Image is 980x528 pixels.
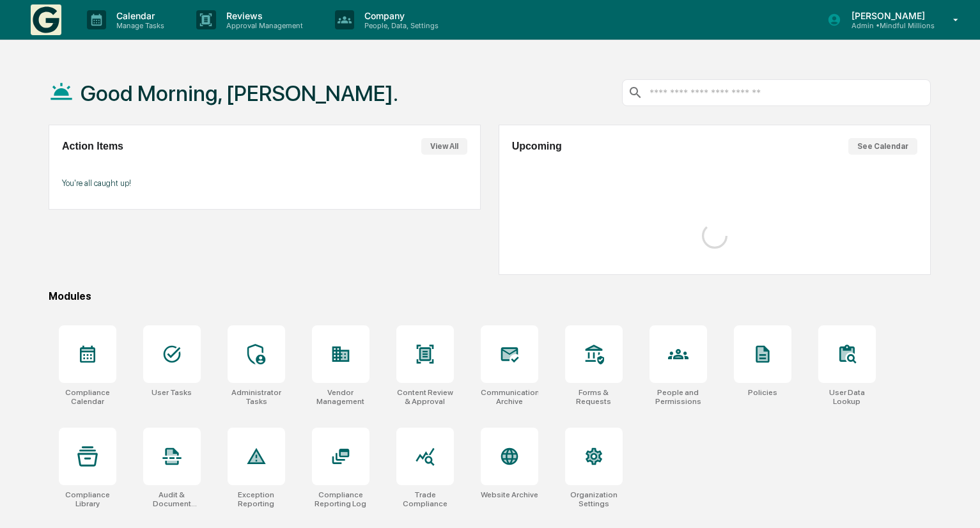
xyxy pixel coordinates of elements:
p: Manage Tasks [106,21,171,30]
div: Exception Reporting [228,490,285,508]
p: Company [354,10,445,21]
div: Vendor Management [312,388,369,406]
div: Trade Compliance [396,490,454,508]
div: Website Archive [481,490,538,499]
div: Organization Settings [565,490,623,508]
div: User Data Lookup [818,388,876,406]
div: User Tasks [152,388,192,397]
div: Administrator Tasks [228,388,285,406]
p: Calendar [106,10,171,21]
p: People, Data, Settings [354,21,445,30]
div: Compliance Calendar [59,388,116,406]
button: View All [421,138,467,155]
img: logo [31,4,61,35]
div: Content Review & Approval [396,388,454,406]
p: You're all caught up! [62,178,467,188]
p: [PERSON_NAME] [841,10,935,21]
div: Audit & Document Logs [143,490,201,508]
div: People and Permissions [649,388,707,406]
h2: Action Items [62,141,123,152]
p: Reviews [216,10,309,21]
h1: Good Morning, [PERSON_NAME]. [81,81,398,106]
p: Approval Management [216,21,309,30]
button: See Calendar [848,138,917,155]
div: Forms & Requests [565,388,623,406]
div: Compliance Reporting Log [312,490,369,508]
p: Admin • Mindful Millions [841,21,935,30]
div: Policies [748,388,777,397]
div: Compliance Library [59,490,116,508]
h2: Upcoming [512,141,562,152]
div: Communications Archive [481,388,538,406]
div: Modules [49,290,931,302]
